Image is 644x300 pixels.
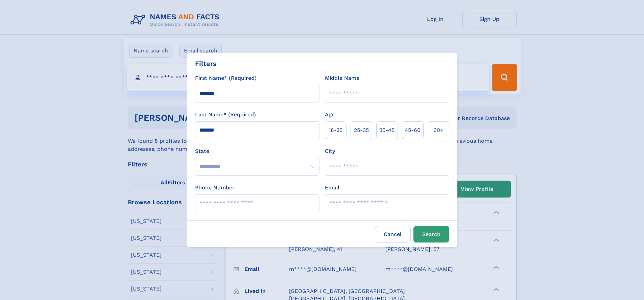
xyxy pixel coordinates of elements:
[375,226,411,243] label: Cancel
[325,184,339,192] label: Email
[329,126,342,134] span: 18‑25
[325,111,335,119] label: Age
[195,74,257,82] label: First Name* (Required)
[195,147,319,155] label: State
[325,74,359,82] label: Middle Name
[413,226,449,243] button: Search
[195,184,235,192] label: Phone Number
[433,126,444,134] span: 60+
[325,147,335,155] label: City
[379,126,395,134] span: 35‑45
[405,126,421,134] span: 45‑60
[354,126,369,134] span: 25‑35
[195,59,217,69] div: Filters
[195,111,256,119] label: Last Name* (Required)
